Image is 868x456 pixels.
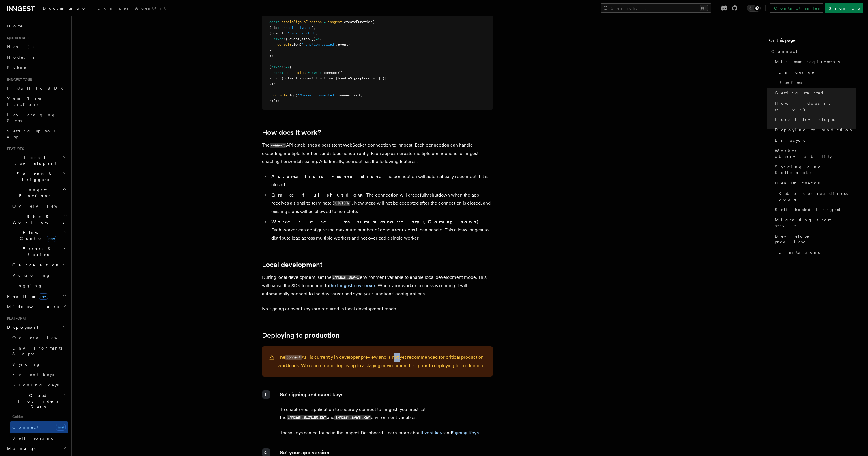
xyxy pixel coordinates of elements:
span: ); [269,54,273,58]
span: Python [7,65,28,70]
span: => [316,37,320,41]
a: Local development [772,114,856,125]
button: Local Development [5,152,68,169]
span: Setting up your app [7,129,57,139]
a: Contact sales [770,3,823,13]
a: Overview [10,201,68,211]
span: apps [269,76,277,80]
span: ( [295,93,298,97]
span: Deployment [5,324,38,330]
span: ({ [338,71,342,75]
span: Realtime [5,293,48,299]
span: AgentKit [135,6,166,10]
span: Language [778,69,815,75]
span: : [298,76,300,80]
span: new [56,424,66,431]
span: = [324,20,326,24]
span: 'Worker: connected' [298,93,336,97]
span: Leveraging Steps [7,113,56,123]
span: Install the SDK [7,86,67,91]
a: Examples [94,2,132,16]
a: AgentKit [132,2,169,16]
button: Cancellation [10,260,68,270]
a: Deploying to production [772,125,856,135]
span: Your first Functions [7,96,41,107]
span: Home [7,23,23,29]
span: Syncing [12,362,40,367]
code: INNGEST_EVENT_KEY [334,415,371,420]
p: These keys can be found in the Inngest Dashboard. Learn more about and . [280,429,493,437]
span: new [39,293,48,300]
a: Signing keys [10,380,68,390]
span: Next.js [7,44,34,49]
li: - The connection will gracefully shutdown when the app receives a signal to terminate ( ). New st... [270,191,493,216]
span: inngest [328,20,342,24]
a: Developer preview [772,231,856,247]
strong: Graceful shutdown [271,192,363,198]
a: Migrating from serve [772,215,856,231]
a: Versioning [10,270,68,281]
p: No signing or event keys are required in local development mode. [262,305,493,313]
p: The API establishes a persistent WebSocket connection to Inngest. Each connection can handle exec... [262,141,493,166]
span: , [314,26,316,30]
span: Deploying to production [775,127,854,133]
a: How does it work? [262,128,321,137]
code: connect [270,143,286,148]
button: Manage [5,443,68,454]
span: Lifecycle [775,137,806,143]
span: Developer preview [775,233,856,245]
span: console [277,42,291,46]
span: , [336,42,338,46]
button: Steps & Workflows [10,211,68,227]
button: Flow Controlnew [10,227,68,244]
span: Examples [97,6,128,10]
span: Flow Control [10,230,63,241]
span: Guides [10,412,68,421]
a: Signing Keys [452,430,479,436]
span: () [281,65,285,69]
a: Documentation [39,2,94,16]
span: Steps & Workflows [10,214,64,225]
span: async [271,65,281,69]
span: ({ event [283,37,300,41]
span: Kubernetes readiness probe [778,190,856,202]
span: connection [285,71,306,75]
span: Node.js [7,55,34,59]
span: { id [269,26,277,30]
span: Worker observability [775,148,856,159]
span: Signing keys [12,383,59,387]
span: Middleware [5,304,59,309]
span: Connect [771,48,797,54]
span: Self hosting [12,436,55,440]
a: Sign Up [825,3,863,13]
span: .log [287,93,295,97]
a: Python [5,62,68,73]
span: async [273,37,283,41]
div: Inngest Functions [5,201,68,291]
span: 'Function called' [302,42,336,46]
span: Migrating from serve [775,217,856,229]
span: 'user.created' [287,31,316,35]
a: Node.js [5,52,68,62]
span: , [314,76,316,80]
div: Deployment [5,332,68,443]
span: step }) [302,37,316,41]
button: Cloud Providers Setup [10,390,68,412]
code: connect [285,355,302,360]
span: Environments & Apps [12,346,62,356]
a: Language [776,67,856,77]
p: Set signing and event keys [280,390,493,399]
span: } [269,48,271,52]
a: Lifecycle [772,135,856,145]
a: Next.js [5,42,68,52]
code: INNGEST_SIGNING_KEY [287,415,327,420]
a: Syncing and Rollbacks [772,162,856,178]
span: } [312,26,314,30]
span: new [47,236,56,242]
span: ( [372,20,374,24]
strong: Automatic re-connections [271,174,382,179]
a: Minimum requirements [772,57,856,67]
li: - Each worker can configure the maximum number of concurrent steps it can handle. This allows Inn... [270,218,493,242]
a: Logging [10,281,68,291]
button: Toggle dark mode [747,5,761,12]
